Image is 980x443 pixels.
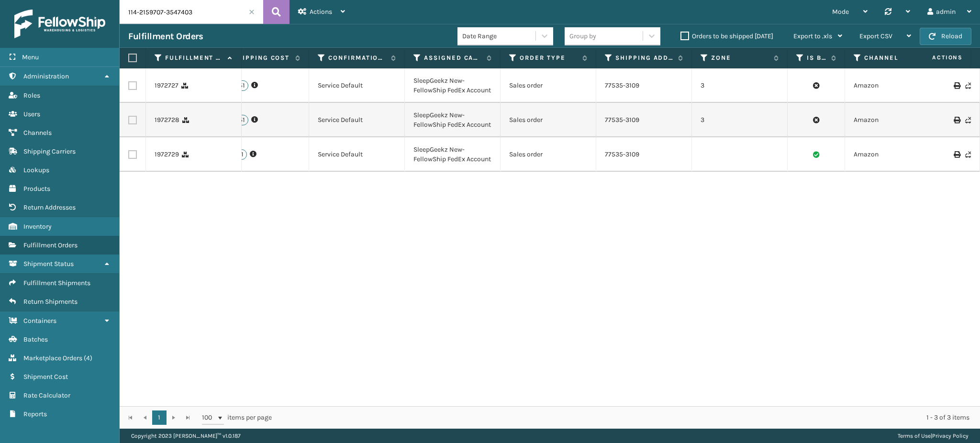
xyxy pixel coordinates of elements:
td: Service Default [309,68,405,103]
span: Actions [902,50,969,66]
button: Reload [920,28,971,45]
span: Batches [23,335,48,343]
td: Service Default [309,137,405,172]
label: Confirmation Type [328,54,386,62]
i: Print Label [954,117,959,123]
td: 77535-3109 [596,137,692,172]
td: SleepGeekz New-FellowShip FedEx Account [405,68,501,103]
label: Shipping Address City Zip Code [615,54,673,62]
label: Is Buy Shipping [807,54,826,62]
td: 77535-3109 [596,68,692,103]
span: Return Shipments [23,298,78,306]
span: Rate Calculator [23,391,70,399]
div: Date Range [462,31,536,41]
span: Lookups [23,166,49,174]
span: ( 4 ) [84,354,92,362]
td: Sales order [501,137,596,172]
span: Shipment Status [23,260,74,268]
td: SleepGeekz New-FellowShip FedEx Account [405,103,501,137]
label: Order Type [520,54,578,62]
i: Never Shipped [965,117,971,123]
label: Channel Type [864,54,922,62]
span: Users [23,110,40,118]
label: Assigned Carrier [424,54,482,62]
td: SleepGeekz New-FellowShip FedEx Account [405,137,501,172]
span: Fulfillment Orders [23,241,78,249]
span: Export CSV [859,32,892,40]
i: Print Label [954,82,959,89]
a: 1972728 [155,115,179,125]
span: Shipment Cost [23,373,68,381]
span: Administration [23,72,69,80]
div: | [898,429,969,443]
span: Marketplace Orders [23,354,82,362]
i: Never Shipped [965,151,971,158]
a: 1 [152,410,167,425]
p: Copyright 2023 [PERSON_NAME]™ v 1.0.187 [131,429,241,443]
span: Containers [23,317,56,325]
td: Service Default [309,103,405,137]
td: 77535-3109 [596,103,692,137]
a: 1972727 [155,81,178,90]
label: Orders to be shipped [DATE] [680,32,773,40]
span: Shipping Carriers [23,147,76,155]
td: Sales order [501,103,596,137]
span: items per page [202,410,272,425]
span: Mode [832,8,849,16]
label: Shipping Cost [233,54,290,62]
label: Fulfillment Order Id [165,54,223,62]
span: Roles [23,91,40,100]
span: Menu [22,53,39,61]
td: Sales order [501,68,596,103]
a: Terms of Use [898,432,931,439]
td: Amazon [845,103,941,137]
a: 1972729 [155,150,179,159]
img: logo [14,10,105,38]
td: 3 [692,68,788,103]
span: 100 [202,413,216,422]
span: Channels [23,129,52,137]
td: Amazon [845,137,941,172]
span: Inventory [23,222,52,231]
td: Amazon [845,68,941,103]
div: 1 - 3 of 3 items [285,413,969,422]
td: 3 [692,103,788,137]
i: Never Shipped [965,82,971,89]
span: Actions [310,8,332,16]
span: Reports [23,410,47,418]
span: Export to .xls [793,32,832,40]
i: Print Label [954,151,959,158]
label: Zone [711,54,769,62]
span: Fulfillment Shipments [23,279,90,287]
div: Group by [569,31,596,41]
h3: Fulfillment Orders [128,31,203,42]
span: Return Addresses [23,203,76,211]
a: Privacy Policy [932,432,969,439]
span: Products [23,185,50,193]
